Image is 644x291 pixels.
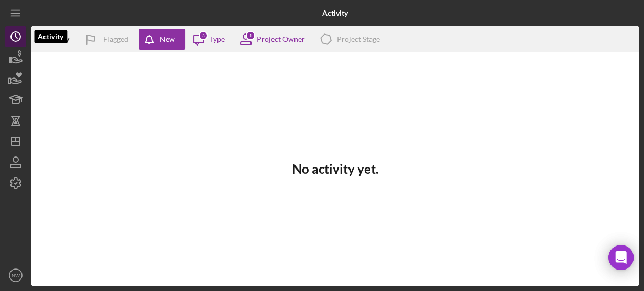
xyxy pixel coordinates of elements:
[322,9,348,17] b: Activity
[77,29,139,50] button: Flagged
[12,273,20,278] text: NW
[42,35,77,43] div: Filter by
[337,35,380,43] div: Project Stage
[103,29,128,50] div: Flagged
[246,31,255,40] div: 1
[210,35,225,43] div: Type
[199,31,208,40] div: 3
[139,29,185,50] button: New
[5,265,26,286] button: NW
[257,35,305,43] div: Project Owner
[608,245,634,270] div: Open Intercom Messenger
[160,29,175,50] div: New
[292,162,378,176] h3: No activity yet.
